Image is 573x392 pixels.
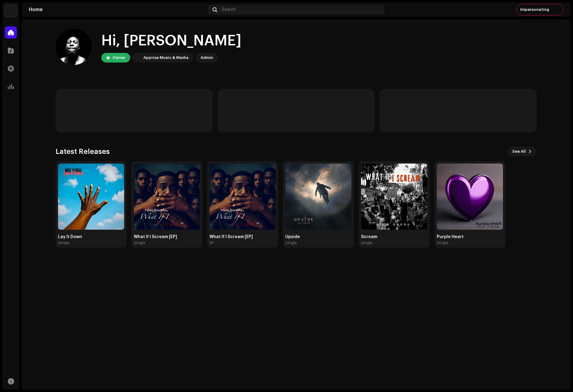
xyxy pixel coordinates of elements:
span: Search [222,7,236,12]
div: Single [361,240,372,245]
div: Single [437,240,448,245]
button: See All [507,147,537,156]
div: Owner [112,54,125,61]
img: 1c16f3de-5afb-4452-805d-3f3454e20b1b [134,54,141,61]
div: Admin [201,54,213,61]
div: What If I Scream [EP] [210,234,276,239]
img: 1c16f3de-5afb-4452-805d-3f3454e20b1b [5,5,17,17]
img: 6cb8dfeb-b147-4457-9d21-d75572bad60d [285,164,351,230]
div: Lay It Down [58,234,124,239]
img: 681cd0aa-eab8-47ea-aa46-3ec6f035c118 [361,164,427,230]
div: EP [210,240,214,245]
div: Home [29,7,205,12]
h3: Latest Releases [56,147,110,156]
div: Hi, [PERSON_NAME] [101,31,241,51]
img: 89a808f3-4e41-4961-8480-19e3114a61bc [210,164,276,230]
img: ff47d53c-e327-4d8c-934a-21ca270502be [134,164,200,230]
div: Upside [285,234,351,239]
div: What If I Scream [EP] [134,234,200,239]
img: c522cd52-4c82-4a9a-b1c6-b17d1fad3e84 [56,29,92,65]
div: Apprise Music & Media [143,54,188,61]
div: Single [58,240,69,245]
div: Single [285,240,297,245]
img: 003f8a07-1e2e-4721-bbaa-72b3e8b57ef1 [58,164,124,230]
div: Scream [361,234,427,239]
span: Impersonating [520,7,549,12]
div: Single [134,240,145,245]
img: d2c4bee7-b7ce-45f1-a3e6-10d0b7c4d679 [437,164,503,230]
img: c522cd52-4c82-4a9a-b1c6-b17d1fad3e84 [553,5,562,14]
div: Purple Heart [437,234,503,239]
span: See All [512,145,526,158]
